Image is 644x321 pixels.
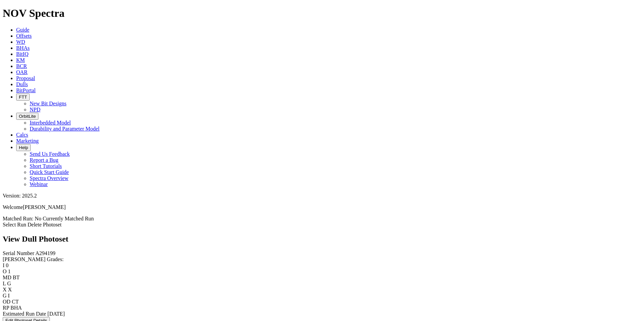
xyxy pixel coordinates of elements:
[8,293,10,298] span: I
[16,27,29,33] a: Guide
[3,262,4,268] label: I
[16,69,28,75] a: OAR
[3,216,33,221] span: Matched Run:
[16,45,30,51] a: BHAs
[19,95,27,100] span: FTT
[28,222,62,227] a: Delete Photoset
[35,250,56,256] span: A294199
[8,287,12,292] span: X
[3,250,34,256] label: Serial Number
[30,107,40,112] a: NPD
[30,175,68,181] a: Spectra Overview
[30,101,66,106] a: New Bit Designs
[3,275,11,280] label: MD
[3,281,6,286] label: L
[3,299,10,305] label: OD
[16,94,30,101] button: FTT
[16,57,25,63] a: KM
[7,281,11,286] span: G
[16,63,27,69] a: BCR
[3,293,7,298] label: G
[16,87,36,93] a: BitPortal
[16,33,32,39] a: Offsets
[10,305,22,311] span: BHA
[3,7,641,20] h1: NOV Spectra
[30,151,70,157] a: Send Us Feedback
[13,275,20,280] span: BT
[16,144,31,151] button: Help
[3,235,641,244] h2: View Dull Photoset
[12,299,19,305] span: CT
[16,51,28,57] a: BitIQ
[30,169,69,175] a: Quick Start Guide
[30,157,58,163] a: Report a Bug
[30,181,48,187] a: Webinar
[6,262,8,268] span: 0
[3,269,7,274] label: O
[47,311,65,317] span: [DATE]
[8,269,11,274] span: 1
[23,204,66,210] span: [PERSON_NAME]
[30,120,71,126] a: Interbedded Model
[19,114,36,119] span: OrbitLite
[3,204,641,210] p: Welcome
[16,113,38,120] button: OrbitLite
[3,193,641,199] div: Version: 2025.2
[3,305,9,311] label: RP
[16,75,35,81] a: Proposal
[19,145,28,150] span: Help
[16,39,25,45] a: WD
[16,132,28,138] a: Calcs
[16,81,28,87] a: Dulls
[30,163,62,169] a: Short Tutorials
[35,216,94,221] span: No Currently Matched Run
[30,126,100,132] a: Durability and Parameter Model
[3,311,46,317] label: Estimated Run Date
[3,222,26,227] a: Select Run
[16,138,39,144] a: Marketing
[3,256,641,262] div: [PERSON_NAME] Grades:
[3,287,7,292] label: X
